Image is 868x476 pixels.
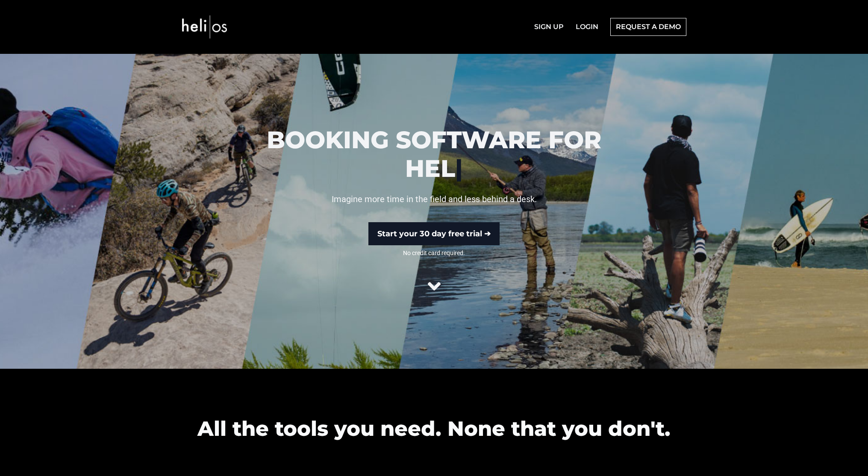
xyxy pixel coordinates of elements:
[368,222,500,245] a: Start your 30 day free trial ➔
[247,126,621,183] h1: BOOKING SOFTWARE FOR
[455,154,463,183] span: |
[610,18,686,36] a: REQUEST A DEMO
[571,18,603,35] a: LOGIN
[405,154,455,183] span: HEL
[247,249,621,257] span: No credit card required.
[182,417,686,441] h2: All the tools you need. None that you don't.
[529,18,569,35] a: SIGN UP
[182,5,227,49] img: Heli OS Logo
[247,193,621,205] p: Imagine more time in the field and less behind a desk.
